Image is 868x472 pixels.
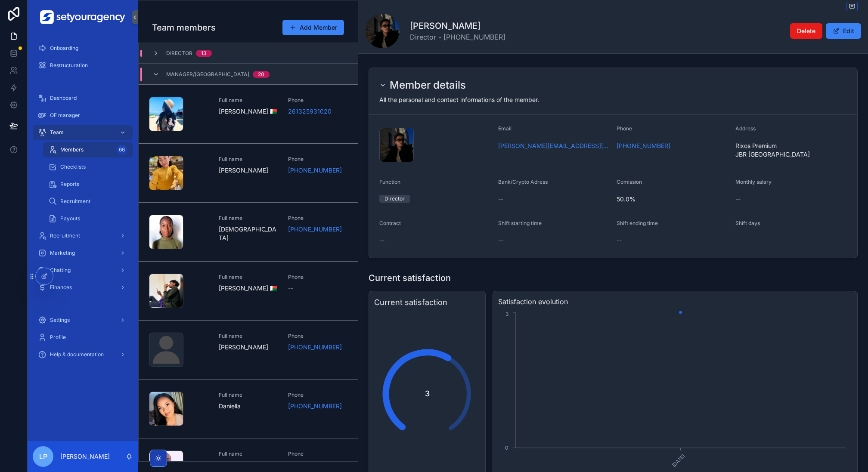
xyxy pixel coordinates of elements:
a: Full name[PERSON_NAME] 🇲🇬Phone-- [139,261,358,320]
span: -- [735,195,741,204]
a: Settings [33,312,133,328]
span: [PERSON_NAME] 🇲🇬 [219,107,278,116]
span: Reports [60,181,79,188]
a: Marketing [33,245,133,261]
a: Team [33,125,133,140]
a: OF manager [33,108,133,123]
span: -- [288,284,293,293]
a: [PHONE_NUMBER] [617,142,670,150]
a: Full name[PERSON_NAME]Phone[PHONE_NUMBER] [139,320,358,379]
span: [DEMOGRAPHIC_DATA] [219,225,278,242]
h1: [PERSON_NAME] [410,20,505,32]
a: Onboarding [33,40,133,56]
tspan: 3 [505,311,508,317]
span: OF manager [50,112,80,119]
span: Full name [219,392,278,398]
a: [PHONE_NUMBER] [288,343,342,352]
span: Rixos Premium JBR [GEOGRAPHIC_DATA] [735,142,847,159]
span: Full name [219,333,278,339]
a: Full nameDaniellaPhone[PHONE_NUMBER] [139,379,358,438]
h1: Team members [152,22,216,34]
a: Dashboard [33,90,133,106]
div: 13 [201,50,207,57]
span: Email [498,125,512,132]
span: Contract [379,220,401,226]
a: Payouts [43,211,133,226]
span: Full name [219,156,278,163]
h3: Current satisfaction [374,296,480,308]
a: Help & documentation [33,347,133,362]
a: [PHONE_NUMBER] [288,402,342,410]
span: Members [60,146,84,153]
a: Checklists [43,159,133,175]
span: Phone [288,450,347,457]
a: [PHONE_NUMBER] [288,225,342,234]
span: Restructuration [50,62,88,69]
text: [DATE] [671,453,686,469]
span: Manager/[GEOGRAPHIC_DATA] [166,71,249,78]
span: Phone [288,215,347,222]
span: Phone [288,333,347,339]
a: [PHONE_NUMBER] [288,166,342,175]
a: Members66 [43,142,133,157]
span: Phone [288,156,347,163]
span: -- [498,195,503,204]
span: Payouts [60,215,80,222]
span: Monthly salary [735,179,772,185]
a: Finances [33,280,133,295]
span: [PERSON_NAME] [219,343,278,352]
span: Shift days [735,220,760,226]
a: Reports [43,176,133,192]
span: Phone [617,125,632,132]
span: Settings [50,317,70,324]
span: Comission [617,179,642,185]
span: Team [50,129,64,136]
span: Shift starting time [498,220,542,226]
span: Full name [219,450,278,457]
p: [PERSON_NAME] [60,452,110,461]
button: Edit [826,23,861,39]
a: Full name[PERSON_NAME]Phone[PHONE_NUMBER] [139,143,358,202]
span: Phone [288,274,347,281]
div: scrollable content [28,34,138,373]
span: Onboarding [50,45,78,52]
span: -- [498,236,503,245]
span: Full name [219,274,278,281]
span: -- [379,236,384,245]
span: Dashboard [50,95,77,102]
span: Full name [219,97,278,104]
span: Help & documentation [50,351,104,358]
span: Phone [288,97,347,104]
h2: Member details [390,78,466,92]
span: [PERSON_NAME] 🇲🇬 [219,284,278,293]
span: Shift ending time [617,220,658,226]
a: Full name[DEMOGRAPHIC_DATA]Phone[PHONE_NUMBER] [139,202,358,261]
span: Director - [PHONE_NUMBER] [410,32,505,42]
a: 261325931020 [288,107,332,116]
span: Recruitment [50,232,80,239]
a: [PERSON_NAME][EMAIL_ADDRESS][DOMAIN_NAME] [498,142,610,150]
span: All the personal and contact informations of the member. [379,96,539,103]
span: Recruitment [60,198,90,205]
div: Director [384,195,405,203]
span: -- [617,236,622,245]
span: Function [379,179,400,185]
span: Director [166,50,192,57]
a: Chatting [33,262,133,278]
img: App logo [40,10,125,24]
span: Finances [50,284,72,291]
span: Profile [50,334,66,341]
span: 3 [425,388,430,400]
a: Recruitment [43,194,133,209]
span: Phone [288,392,347,398]
div: 20 [258,71,264,78]
span: Checklists [60,164,86,170]
a: Restructuration [33,58,133,73]
a: Full name[PERSON_NAME] 🇲🇬Phone261325931020 [139,84,358,143]
span: LP [39,451,47,462]
a: Profile [33,330,133,345]
span: Bank/Crypto Adress [498,179,548,185]
button: Delete [790,23,822,39]
button: Add Member [282,20,344,35]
